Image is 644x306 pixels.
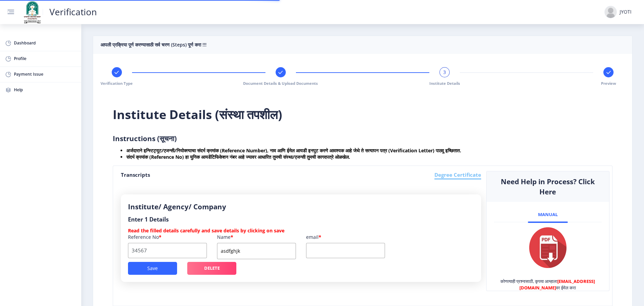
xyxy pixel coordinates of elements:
h6: Enter 1 Details [128,216,474,224]
a: Manual [528,207,568,222]
span: Preview [601,81,616,86]
span: Read the filled details carefully and save details by clicking on save [128,227,284,234]
label: Name [217,234,233,241]
span: Manual [538,212,558,217]
div: JYOTI [620,9,631,15]
a: Verification [43,9,103,15]
span: Verification Type [101,81,133,86]
span: Help [14,86,76,94]
button: Delete [187,262,236,275]
b: अर्जदाराने इन्स्टिट्यूट/एजन्सी/नियोक्त्याचा संदर्भ क्रमांक (Reference Number), नाव आणि ईमेल आयडी ... [126,147,461,154]
h6: Degree Certificate [434,171,481,180]
img: solapur_logo.png [22,0,43,24]
nb-card-header: आपली प्रक्रिया पूर्ण करण्यासाठी सर्व चरण (Steps) पूर्ण करा !!! [93,36,632,54]
span: 3 [443,69,446,76]
h5: Need Help in Process? Click Here [494,176,602,197]
button: Save [128,262,177,275]
span: Document Details & Upload Documents [243,81,318,86]
span: [EMAIL_ADDRESS][DOMAIN_NAME] [519,278,595,291]
span: कोणत्याही प्रश्नासाठी, कृपया आम्हाला वर ईमेल करा [487,278,609,291]
h5: Instructions (सूचना) [113,133,612,144]
img: pdf.png [529,227,566,268]
h5: Institute/ Agency/ Company [128,202,474,212]
label: email [306,234,321,241]
span: Profile [14,55,76,63]
b: संदर्भ क्रमांक (Reference No) हा युनिक आयडेंटिफिकेशन नंबर आहे ज्यावर आधारित तुमची संस्था/एजन्सी त... [126,154,350,160]
h2: Institute Details (संस्था तपशील) [113,108,612,121]
span: Institute Details [429,81,460,86]
span: Payment Issue [14,71,76,78]
span: Dashboard [14,39,76,47]
label: Reference No [128,234,162,241]
h6: Transcripts [121,171,150,179]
